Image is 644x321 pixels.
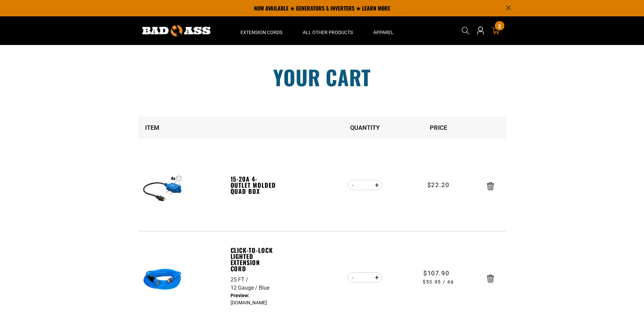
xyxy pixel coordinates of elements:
[142,25,210,36] img: Bad Ass Extension Cords
[231,276,250,284] div: 25 FT
[358,272,372,283] input: Quantity for Click-to-Lock Lighted Extension Cord
[141,259,184,302] img: blue
[363,16,404,45] summary: Apparel
[303,29,353,35] span: All Other Products
[231,176,278,194] a: 15-20A 4-Outlet Molded Quad Box
[259,284,269,292] div: Blue
[358,179,372,191] input: Quantity for 15-20A 4-Outlet Molded Quad Box
[138,116,230,139] th: Item
[402,278,475,286] span: $53.95 / ea
[133,67,511,87] h1: Your cart
[230,16,293,45] summary: Extension Cords
[240,29,282,35] span: Extension Cords
[231,284,259,292] div: 12 Gauge
[328,116,402,139] th: Quantity
[460,25,471,36] summary: Search
[427,180,450,189] span: $22.20
[487,184,494,188] a: Remove 15-20A 4-Outlet Molded Quad Box
[293,16,363,45] summary: All Other Products
[487,276,494,281] a: Remove Click-to-Lock Lighted Extension Cord - 25 FT / 12 Gauge / Blue
[231,292,278,306] dd: [DOMAIN_NAME]
[402,116,475,139] th: Price
[423,269,449,278] span: $107.90
[498,24,501,29] span: 3
[231,247,278,272] a: Click-to-Lock Lighted Extension Cord
[373,29,394,35] span: Apparel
